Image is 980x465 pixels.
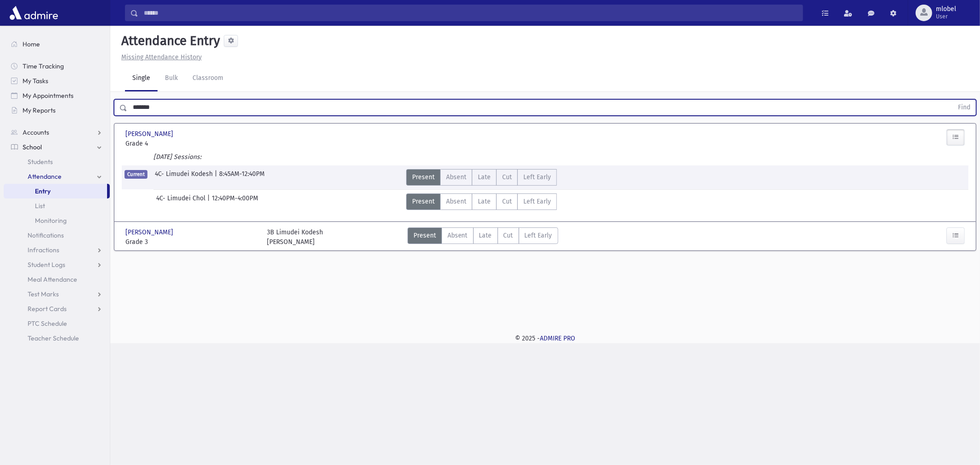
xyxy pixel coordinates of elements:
[23,128,49,136] span: Accounts
[406,169,557,186] div: AttTypes
[28,305,67,313] span: Report Cards
[28,231,64,239] span: Notifications
[35,216,67,225] span: Monitoring
[4,243,110,257] a: Infractions
[406,193,557,210] div: AttTypes
[35,187,51,195] span: Entry
[207,193,212,210] span: |
[446,172,466,182] span: Absent
[4,272,110,287] a: Meal Attendance
[28,275,77,284] span: Meal Attendance
[23,62,64,70] span: Time Tracking
[4,140,110,154] a: School
[4,125,110,140] a: Accounts
[28,261,65,269] span: Student Logs
[4,103,110,118] a: My Reports
[952,100,976,115] button: Find
[478,197,491,206] span: Late
[23,106,56,114] span: My Reports
[4,184,107,198] a: Entry
[936,6,956,13] span: mlobel
[215,169,219,186] span: |
[155,169,215,186] span: 4C- Limudei Kodesh
[502,197,512,206] span: Cut
[158,66,185,91] a: Bulk
[412,172,435,182] span: Present
[125,129,175,139] span: [PERSON_NAME]
[4,331,110,346] a: Teacher Schedule
[153,153,201,161] i: [DATE] Sessions:
[267,227,323,247] div: 3B Limudei Kodesh [PERSON_NAME]
[23,91,74,100] span: My Appointments
[4,257,110,272] a: Student Logs
[4,154,110,169] a: Students
[125,170,147,179] span: Current
[446,197,466,206] span: Absent
[125,66,158,91] a: Single
[28,172,62,181] span: Attendance
[540,335,575,342] a: ADMIRE PRO
[4,198,110,213] a: List
[4,316,110,331] a: PTC Schedule
[523,172,551,182] span: Left Early
[185,66,231,91] a: Classroom
[125,334,965,343] div: © 2025 -
[118,53,202,61] a: Missing Attendance History
[414,231,436,240] span: Present
[4,88,110,103] a: My Appointments
[4,287,110,301] a: Test Marks
[4,228,110,243] a: Notifications
[35,202,45,210] span: List
[4,213,110,228] a: Monitoring
[523,197,551,206] span: Left Early
[7,4,60,22] img: AdmirePro
[125,237,258,247] span: Grade 3
[4,169,110,184] a: Attendance
[23,40,40,48] span: Home
[125,227,175,237] span: [PERSON_NAME]
[4,74,110,88] a: My Tasks
[408,227,558,247] div: AttTypes
[479,231,492,240] span: Late
[121,53,202,61] u: Missing Attendance History
[4,59,110,74] a: Time Tracking
[448,231,468,240] span: Absent
[23,77,48,85] span: My Tasks
[525,231,552,240] span: Left Early
[28,319,67,328] span: PTC Schedule
[28,158,53,166] span: Students
[4,301,110,316] a: Report Cards
[28,290,59,298] span: Test Marks
[502,172,512,182] span: Cut
[28,334,79,342] span: Teacher Schedule
[125,139,258,148] span: Grade 4
[412,197,435,206] span: Present
[118,33,220,49] h5: Attendance Entry
[4,37,110,51] a: Home
[138,5,803,21] input: Search
[23,143,42,151] span: School
[156,193,207,210] span: 4C- Limudei Chol
[212,193,258,210] span: 12:40PM-4:00PM
[504,231,513,240] span: Cut
[478,172,491,182] span: Late
[936,13,956,20] span: User
[28,246,59,254] span: Infractions
[219,169,265,186] span: 8:45AM-12:40PM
